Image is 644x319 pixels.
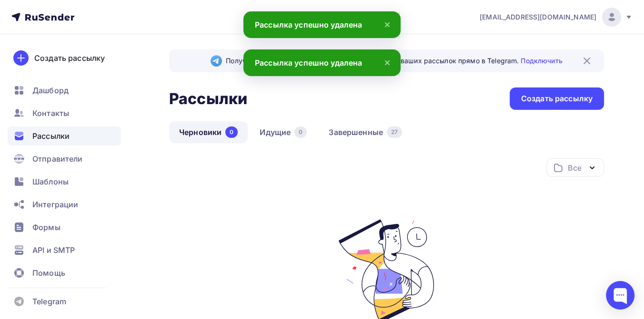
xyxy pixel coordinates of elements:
[8,126,121,145] a: Рассылки
[8,149,121,168] a: Отправители
[32,107,69,119] span: Контакты
[8,172,121,191] a: Шаблоны
[169,89,247,108] h2: Рассылки
[32,296,66,307] span: Telegram
[226,56,562,66] span: Получайте автоматические уведомления о статусе ваших рассылок прямо в Telegram.
[568,162,581,174] div: Все
[8,218,121,237] a: Формы
[32,176,69,187] span: Шаблоны
[32,130,70,142] span: Рассылки
[211,55,222,67] img: Telegram
[480,12,596,22] span: [EMAIL_ADDRESS][DOMAIN_NAME]
[521,93,593,104] div: Создать рассылку
[294,126,307,138] div: 0
[32,267,65,279] span: Помощь
[34,52,105,64] div: Создать рассылку
[387,126,402,138] div: 27
[32,199,78,210] span: Интеграции
[480,8,633,27] a: [EMAIL_ADDRESS][DOMAIN_NAME]
[546,158,604,177] button: Все
[32,244,75,256] span: API и SMTP
[8,104,121,123] a: Контакты
[521,57,562,65] a: Подключить
[32,85,69,96] span: Дашборд
[225,126,238,138] div: 0
[169,121,248,143] a: Черновики0
[32,153,83,164] span: Отправители
[8,81,121,100] a: Дашборд
[32,222,60,233] span: Формы
[250,121,317,143] a: Идущие0
[319,121,412,143] a: Завершенные27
